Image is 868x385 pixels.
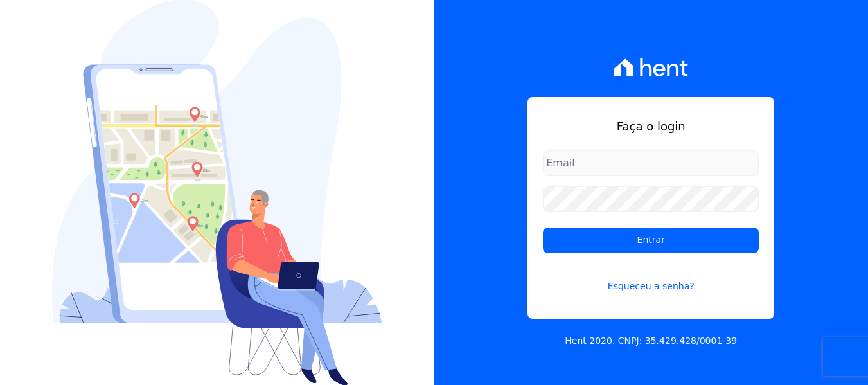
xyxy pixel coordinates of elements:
input: Email [543,150,759,176]
p: Hent 2020. CNPJ: 35.429.428/0001-39 [565,334,737,348]
input: Entrar [543,228,759,253]
h1: Faça o login [543,118,759,135]
a: Esqueceu a senha? [543,264,759,293]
